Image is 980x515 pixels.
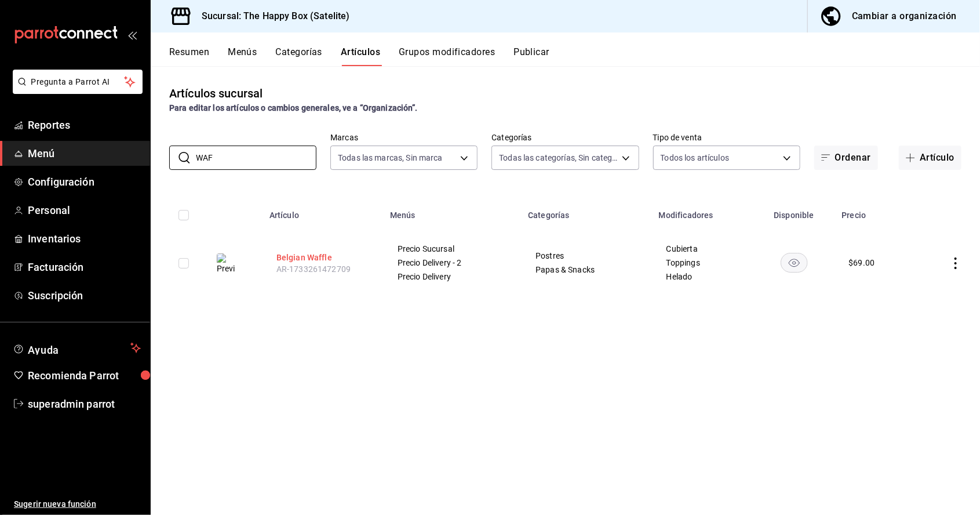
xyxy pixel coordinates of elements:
[399,46,495,66] button: Grupos modificadores
[28,174,141,190] span: Configuración
[513,46,549,66] button: Publicar
[28,288,141,303] span: Suscripción
[341,46,380,66] button: Artículos
[8,84,143,96] a: Pregunta a Parrot AI
[276,252,369,263] button: edit-product-location
[398,273,507,281] span: Precio Delivery
[950,257,961,269] button: actions
[849,257,875,269] div: $ 69.00
[276,264,351,274] span: AR-1733261472709
[521,193,652,230] th: Categorías
[217,253,235,274] img: Preview
[28,259,141,275] span: Facturación
[666,245,739,253] span: Cubierta
[330,134,478,142] label: Marcas
[28,117,141,133] span: Reportes
[499,152,617,164] span: Todas las categorías, Sin categoría
[835,193,915,230] th: Precio
[383,193,522,230] th: Menús
[398,259,507,267] span: Precio Delivery - 2
[899,146,961,170] button: Artículo
[781,253,808,273] button: availability-product
[13,70,143,94] button: Pregunta a Parrot AI
[666,273,739,281] span: Helado
[338,152,443,164] span: Todas las marcas, Sin marca
[398,245,507,253] span: Precio Sucursal
[263,193,383,230] th: Artículo
[535,252,637,260] span: Postres
[276,46,323,66] button: Categorías
[169,46,209,66] button: Resumen
[169,103,418,113] strong: Para editar los artículos o cambios generales, ve a “Organización”.
[814,146,878,170] button: Ordenar
[652,193,753,230] th: Modificadores
[14,498,141,510] span: Sugerir nueva función
[661,152,730,164] span: Todos los artículos
[228,46,257,66] button: Menús
[192,9,349,23] h3: Sucursal: The Happy Box (Satelite)
[28,368,141,383] span: Recomienda Parrot
[653,134,800,142] label: Tipo de venta
[28,341,126,355] span: Ayuda
[169,46,980,66] div: navigation tabs
[28,231,141,246] span: Inventarios
[196,146,316,169] input: Buscar artículo
[169,85,263,102] div: Artículos sucursal
[666,259,739,267] span: Toppings
[28,396,141,412] span: superadmin parrot
[31,76,125,88] span: Pregunta a Parrot AI
[127,30,137,39] button: open_drawer_menu
[535,266,637,274] span: Papas & Snacks
[491,134,639,142] label: Categorías
[28,146,141,161] span: Menú
[852,8,957,24] div: Cambiar a organización
[753,193,835,230] th: Disponible
[28,202,141,218] span: Personal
